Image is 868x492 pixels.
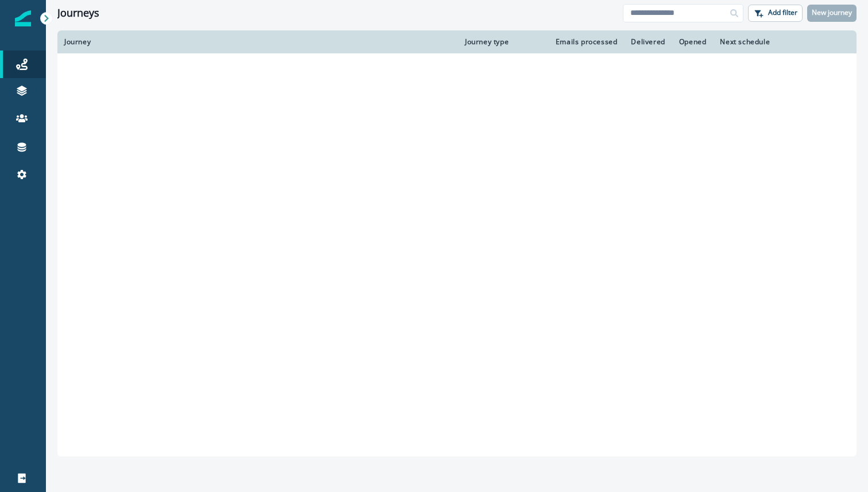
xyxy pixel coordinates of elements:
[748,5,803,22] button: Add filter
[720,37,821,47] div: Next schedule
[64,37,451,47] div: Journey
[57,7,99,20] h1: Journeys
[15,10,31,26] img: Inflection
[679,37,707,47] div: Opened
[812,9,852,17] p: New journey
[465,37,537,47] div: Journey type
[631,37,665,47] div: Delivered
[551,37,618,47] div: Emails processed
[768,9,797,17] p: Add filter
[807,5,857,22] button: New journey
